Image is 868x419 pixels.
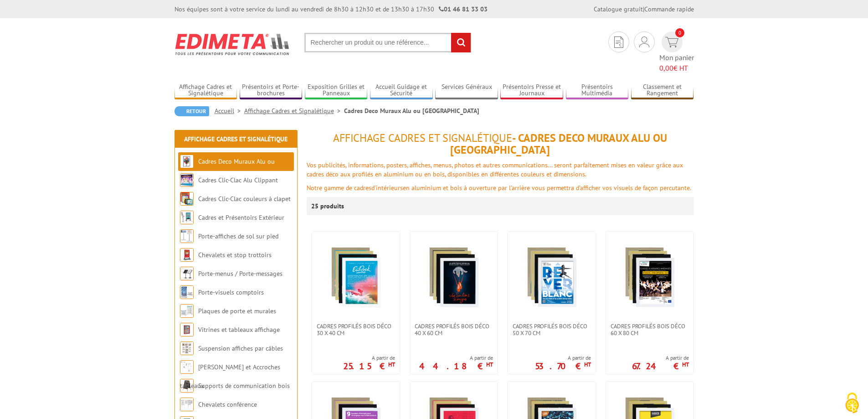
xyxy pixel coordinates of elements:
img: Suspension affiches par câbles [180,341,194,355]
p: 44.18 € [419,363,493,369]
a: Commande rapide [644,5,694,13]
span: Affichage Cadres et Signalétique [333,131,512,145]
img: devis rapide [614,36,623,48]
a: Affichage Cadres et Signalétique [175,83,237,98]
a: Présentoirs Multimédia [566,83,629,98]
div: | [594,5,694,14]
span: Cadres Profilés Bois Déco 40 x 60 cm [415,323,493,336]
span: Cadres Profilés Bois Déco 30 x 40 cm [317,323,395,336]
font: en aluminium et bois à ouverture par l'arrière vous permettra d’afficher vos visuels de façon per... [403,184,691,192]
a: Cadres Profilés Bois Déco 40 x 60 cm [410,323,498,336]
p: 67.24 € [632,363,689,369]
span: Mon panier [659,52,694,73]
a: Accueil [215,107,244,115]
a: Cadres et Présentoirs Extérieur [198,213,284,222]
a: Accueil Guidage et Sécurité [370,83,433,98]
span: € HT [659,63,694,73]
p: 53.70 € [535,363,591,369]
img: Vitrines et tableaux affichage [180,323,194,336]
a: Porte-visuels comptoirs [198,288,264,296]
span: A partir de [343,354,395,362]
a: Cadres Profilés Bois Déco 50 x 70 cm [508,323,596,336]
span: Cadres Profilés Bois Déco 60 x 80 cm [611,323,689,336]
button: Cookies (fenêtre modale) [836,388,868,419]
a: Affichage Cadres et Signalétique [184,135,288,143]
sup: HT [486,361,493,368]
img: Chevalets conférence [180,398,194,411]
a: Porte-menus / Porte-messages [198,269,282,278]
span: A partir de [535,354,591,362]
img: Cimaises et Accroches tableaux [180,360,194,374]
div: Nos équipes sont à votre service du lundi au vendredi de 8h30 à 12h30 et de 13h30 à 17h30 [175,5,488,14]
p: 25.15 € [343,363,395,369]
a: Chevalets et stop trottoirs [198,251,272,259]
a: Exposition Grilles et Panneaux [305,83,368,98]
a: Cadres Clic-Clac Alu Clippant [198,176,278,184]
a: Supports de communication bois [198,382,290,390]
sup: HT [388,361,395,368]
a: Vitrines et tableaux affichage [198,326,280,334]
a: Présentoirs Presse et Journaux [500,83,563,98]
img: devis rapide [665,37,678,47]
strong: 01 46 81 33 03 [439,5,488,13]
span: 0 [675,28,684,37]
span: 0,00 [659,63,673,72]
img: Cookies (fenêtre modale) [841,392,863,414]
a: Cadres Profilés Bois Déco 30 x 40 cm [312,323,400,336]
img: devis rapide [639,36,649,47]
li: Cadres Deco Muraux Alu ou [GEOGRAPHIC_DATA] [344,106,479,115]
span: A partir de [632,354,689,362]
img: Cadres Profilés Bois Déco 60 x 80 cm [618,245,682,309]
a: Cadres Profilés Bois Déco 60 x 80 cm [606,323,693,336]
img: Porte-menus / Porte-messages [180,267,194,280]
a: Chevalets conférence [198,400,257,409]
a: Plaques de porte et murales [198,307,276,315]
a: Catalogue gratuit [594,5,643,13]
a: Présentoirs et Porte-brochures [240,83,303,98]
a: Porte-affiches de sol sur pied [198,232,278,240]
img: Porte-visuels comptoirs [180,285,194,299]
input: Rechercher un produit ou une référence... [304,33,471,52]
span: Cadres Profilés Bois Déco 50 x 70 cm [513,323,591,336]
img: Cadres Profilés Bois Déco 50 x 70 cm [520,245,584,309]
a: Services Généraux [435,83,498,98]
img: Chevalets et stop trottoirs [180,248,194,262]
img: Cadres et Présentoirs Extérieur [180,211,194,224]
img: Cadres Profilés Bois Déco 40 x 60 cm [422,245,486,309]
p: 25 produits [311,197,345,215]
a: Affichage Cadres et Signalétique [244,107,344,115]
a: [PERSON_NAME] et Accroches tableaux [180,363,280,390]
a: Retour [175,106,209,116]
img: Cadres Deco Muraux Alu ou Bois [180,155,194,168]
img: Edimeta [175,27,291,61]
a: Cadres Clic-Clac couleurs à clapet [198,195,291,203]
a: Cadres Deco Muraux Alu ou [GEOGRAPHIC_DATA] [180,157,275,184]
a: devis rapide 0 Mon panier 0,00€ HT [659,31,694,73]
font: Vos publicités, informations, posters, affiches, menus, photos et autres communications... seront... [307,161,683,178]
img: Cadres Profilés Bois Déco 30 x 40 cm [324,245,388,309]
input: rechercher [451,33,471,52]
h1: - Cadres Deco Muraux Alu ou [GEOGRAPHIC_DATA] [307,132,694,156]
img: Porte-affiches de sol sur pied [180,229,194,243]
a: Suspension affiches par câbles [198,344,283,352]
span: A partir de [419,354,493,362]
font: d'intérieurs [371,184,403,192]
a: Classement et Rangement [631,83,694,98]
img: Cadres Clic-Clac couleurs à clapet [180,192,194,206]
font: Notre gamme de cadres [307,184,371,192]
img: Plaques de porte et murales [180,304,194,318]
sup: HT [584,361,591,368]
sup: HT [682,361,689,368]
